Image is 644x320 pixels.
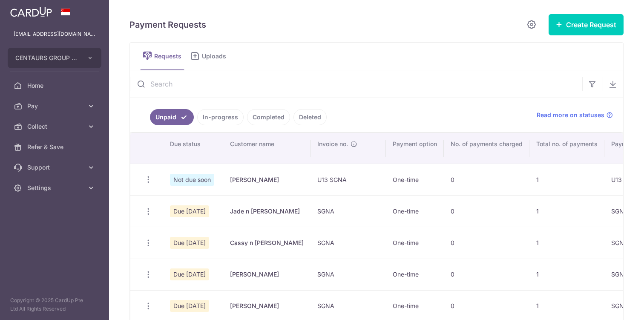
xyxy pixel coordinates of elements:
button: CENTAURS GROUP PRIVATE LIMITED [8,48,101,68]
td: U13 SGNA [310,164,386,195]
td: SGNA [310,227,386,258]
td: 0 [444,195,529,227]
td: One-time [386,227,444,258]
td: [PERSON_NAME] [223,164,310,195]
span: Read more on statuses [537,111,604,119]
th: Payment option [386,133,444,164]
span: Uploads [202,52,232,61]
span: Due [DATE] [170,268,209,280]
span: Due [DATE] [170,237,209,249]
img: CardUp [10,7,52,17]
a: Uploads [188,43,232,70]
td: SGNA [310,195,386,227]
th: No. of payments charged [444,133,529,164]
span: Invoice no. [317,140,348,148]
td: One-time [386,195,444,227]
span: Settings [27,184,83,192]
span: CENTAURS GROUP PRIVATE LIMITED [15,54,78,62]
td: Jade n [PERSON_NAME] [223,195,310,227]
span: Pay [27,102,83,110]
span: Due [DATE] [170,300,209,312]
a: Completed [247,109,290,125]
td: 0 [444,164,529,195]
a: Requests [140,43,184,70]
p: [EMAIL_ADDRESS][DOMAIN_NAME] [14,30,95,38]
td: 1 [529,259,604,290]
span: Refer & Save [27,143,83,151]
span: Home [27,81,83,90]
td: 0 [444,227,529,258]
a: In-progress [197,109,244,125]
span: Requests [154,52,184,61]
span: Not due soon [170,174,214,186]
th: Due status [163,133,223,164]
td: Cassy n [PERSON_NAME] [223,227,310,258]
a: Unpaid [150,109,194,125]
span: Payment option [393,140,437,148]
td: 1 [529,164,604,195]
td: One-time [386,164,444,195]
a: Read more on statuses [537,111,613,119]
th: Total no. of payments [529,133,604,164]
h5: Payment Requests [129,18,206,32]
span: Total no. of payments [536,140,598,148]
span: Support [27,163,83,172]
a: Deleted [293,109,327,125]
button: Create Request [549,14,624,35]
input: Search [130,70,582,98]
span: Collect [27,122,83,131]
th: Invoice no. [310,133,386,164]
iframe: Opens a widget where you can find more information [589,294,635,316]
td: 1 [529,195,604,227]
td: 1 [529,227,604,258]
td: [PERSON_NAME] [223,259,310,290]
td: 0 [444,259,529,290]
span: No. of payments charged [451,140,523,148]
th: Customer name [223,133,310,164]
td: One-time [386,259,444,290]
td: SGNA [310,259,386,290]
span: Due [DATE] [170,205,209,217]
